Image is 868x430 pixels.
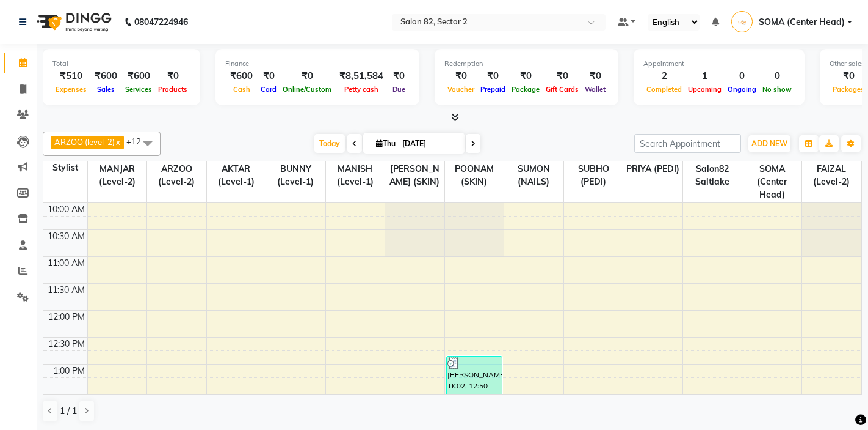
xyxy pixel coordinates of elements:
[643,69,685,83] div: 2
[122,69,155,83] div: ₹600
[543,85,582,94] span: Gift Cards
[543,69,582,83] div: ₹0
[685,69,725,83] div: 1
[802,161,861,190] span: FAIZAL (level-2)
[45,230,87,243] div: 10:30 AM
[748,135,790,152] button: ADD NEW
[45,203,87,216] div: 10:00 AM
[147,161,206,190] span: ARZOO (level-2)
[388,69,410,83] div: ₹0
[280,69,335,83] div: ₹0
[207,161,266,190] span: AKTAR (level-1)
[54,137,115,147] span: ARZOO (level-2)
[445,161,504,190] span: POONAM (SKIN)
[634,134,741,153] input: Search Appointment
[623,161,682,177] span: PRIYA (PEDI)
[46,338,87,350] div: 12:30 PM
[751,139,787,148] span: ADD NEW
[94,85,118,94] span: Sales
[582,69,609,83] div: ₹0
[477,69,508,83] div: ₹0
[126,136,150,146] span: +12
[52,59,190,69] div: Total
[444,85,477,94] span: Voucher
[564,161,623,190] span: SUBHO (PEDI)
[447,357,502,409] div: [PERSON_NAME], TK02, 12:50 PM-01:50 PM, THREADING - Eyebrows
[399,135,460,153] input: 2025-09-04
[225,69,258,83] div: ₹600
[88,161,147,190] span: MANJAR (Level-2)
[52,69,90,83] div: ₹510
[341,85,382,94] span: Petty cash
[731,11,753,32] img: SOMA (Center Head)
[830,69,867,83] div: ₹0
[508,85,543,94] span: Package
[582,85,609,94] span: Wallet
[759,16,845,29] span: SOMA (Center Head)
[335,69,388,83] div: ₹8,51,584
[685,85,725,94] span: Upcoming
[759,69,795,83] div: 0
[51,365,87,377] div: 1:00 PM
[52,85,90,94] span: Expenses
[266,161,325,190] span: BUNNY (level-1)
[444,69,477,83] div: ₹0
[830,85,867,94] span: Packages
[444,59,609,69] div: Redemption
[508,69,543,83] div: ₹0
[759,85,795,94] span: No show
[643,85,685,94] span: Completed
[742,161,801,202] span: SOMA (Center Head)
[45,284,87,297] div: 11:30 AM
[373,139,399,148] span: Thu
[225,59,410,69] div: Finance
[134,5,188,39] b: 08047224946
[43,161,87,174] div: Stylist
[258,85,280,94] span: Card
[725,85,759,94] span: Ongoing
[90,69,122,83] div: ₹600
[46,311,87,324] div: 12:00 PM
[314,134,345,153] span: Today
[230,85,253,94] span: Cash
[725,69,759,83] div: 0
[389,85,408,94] span: Due
[643,59,795,69] div: Appointment
[31,5,115,39] img: logo
[155,85,190,94] span: Products
[477,85,508,94] span: Prepaid
[326,161,385,190] span: MANISH (level-1)
[51,391,87,404] div: 1:30 PM
[258,69,280,83] div: ₹0
[155,69,190,83] div: ₹0
[385,161,444,190] span: [PERSON_NAME] (SKIN)
[280,85,335,94] span: Online/Custom
[45,257,87,270] div: 11:00 AM
[60,405,77,418] span: 1 / 1
[115,137,120,147] a: x
[683,161,742,190] span: Salon82 saltlake
[504,161,563,190] span: SUMON (NAILS)
[122,85,155,94] span: Services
